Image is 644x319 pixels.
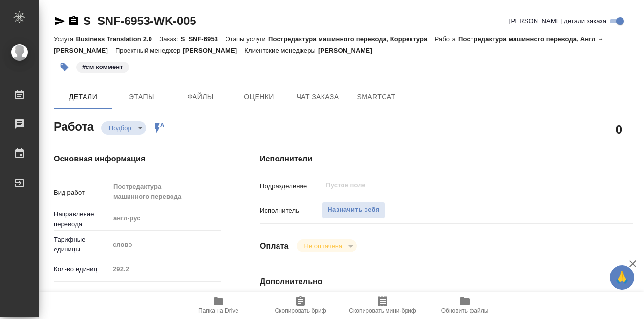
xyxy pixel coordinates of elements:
h4: Оплата [260,240,289,252]
span: Файлы [177,91,224,103]
input: Пустое поле [109,262,221,276]
p: [PERSON_NAME] [318,47,380,54]
div: Подбор [101,121,146,135]
p: Общая тематика [54,290,109,299]
span: Скопировать бриф [275,307,326,314]
p: #см коммент [82,62,123,72]
span: [PERSON_NAME] детали заказа [509,16,606,26]
button: Скопировать ссылку [68,15,80,27]
button: Скопировать бриф [259,292,342,319]
h2: Работа [54,117,94,135]
span: Этапы [118,91,165,103]
p: S_SNF-6953 [181,35,226,43]
p: Вид работ [54,188,109,198]
p: Заказ: [159,35,180,43]
button: Обновить файлы [424,292,506,319]
p: Подразделение [260,182,322,191]
h4: Исполнители [260,153,633,165]
button: 🙏 [610,265,634,290]
button: Подбор [106,124,134,132]
p: Кол-во единиц [54,264,109,274]
span: Оценки [236,91,282,103]
button: Добавить тэг [54,56,75,78]
p: Исполнитель [260,206,322,216]
p: Business Translation 2.0 [76,35,159,43]
button: Не оплачена [301,242,345,250]
a: S_SNF-6953-WK-005 [83,14,196,27]
p: Работа [434,35,458,43]
p: Проектный менеджер [115,47,183,54]
span: Обновить файлы [441,307,489,314]
span: 🙏 [614,267,630,288]
span: Чат заказа [294,91,341,103]
input: Пустое поле [325,180,579,191]
p: [PERSON_NAME] [183,47,244,54]
p: Клиентские менеджеры [244,47,318,54]
p: Постредактура машинного перевода, Корректура [268,35,434,43]
button: Скопировать мини-бриф [342,292,424,319]
p: Этапы услуги [225,35,268,43]
span: Папка на Drive [198,307,238,314]
span: Детали [60,91,107,103]
p: Услуга [54,35,76,43]
div: слово [109,236,221,253]
button: Папка на Drive [177,292,259,319]
button: Скопировать ссылку для ЯМессенджера [54,15,65,27]
h2: 0 [616,121,622,137]
div: Подбор [297,239,357,252]
p: Тарифные единицы [54,235,109,254]
span: Назначить себя [327,205,379,216]
button: Назначить себя [322,202,385,219]
div: Медицина [109,286,221,303]
h4: Основная информация [54,153,221,165]
span: Скопировать мини-бриф [349,307,416,314]
span: см коммент [75,62,130,70]
p: Направление перевода [54,209,109,229]
h4: Дополнительно [260,276,633,288]
span: SmartCat [353,91,400,103]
